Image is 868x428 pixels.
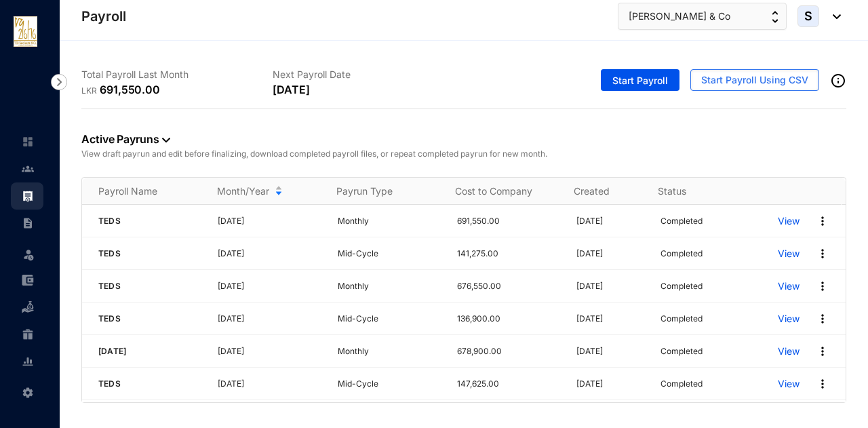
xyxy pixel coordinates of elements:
[778,247,800,260] a: View
[11,155,43,182] li: Contacts
[557,178,642,205] th: Created
[98,346,126,356] span: [DATE]
[457,247,560,260] p: 141,275.00
[457,377,560,391] p: 147,625.00
[457,279,560,293] p: 676,550.00
[601,69,679,91] button: Start Payroll
[778,377,800,391] a: View
[629,9,730,24] span: [PERSON_NAME] & Co
[772,11,778,23] img: up-down-arrow.74152d26bf9780fbf563ca9c90304185.svg
[618,3,787,30] button: [PERSON_NAME] & Co
[218,345,321,358] p: [DATE]
[804,10,812,22] span: S
[778,214,800,228] a: View
[439,178,557,205] th: Cost to Company
[218,377,321,391] p: [DATE]
[320,178,439,205] th: Payrun Type
[81,68,273,81] p: Total Payroll Last Month
[660,214,703,228] p: Completed
[816,377,829,391] img: more.27664ee4a8faa814348e188645a3c1fc.svg
[218,247,321,260] p: [DATE]
[778,279,800,293] a: View
[11,182,43,210] li: Payroll
[816,247,829,260] img: more.27664ee4a8faa814348e188645a3c1fc.svg
[660,279,703,293] p: Completed
[217,184,269,198] span: Month/Year
[826,14,841,19] img: dropdown-black.8e83cc76930a90b1a4fdb6d089b7bf3a.svg
[338,377,441,391] p: Mid-Cycle
[338,214,441,228] p: Monthly
[612,74,668,87] span: Start Payroll
[816,214,829,228] img: more.27664ee4a8faa814348e188645a3c1fc.svg
[273,68,464,81] p: Next Payroll Date
[162,138,170,142] img: dropdown-black.8e83cc76930a90b1a4fdb6d089b7bf3a.svg
[778,345,800,358] a: View
[457,345,560,358] p: 678,900.00
[338,345,441,358] p: Monthly
[81,147,846,161] p: View draft payrun and edit before finalizing, download completed payroll files, or repeat complet...
[457,312,560,326] p: 136,900.00
[778,312,800,326] a: View
[98,313,121,324] span: TEDS
[660,312,703,326] p: Completed
[338,312,441,326] p: Mid-Cycle
[81,132,170,146] a: Active Payruns
[51,74,67,90] img: nav-icon-right.af6afadce00d159da59955279c43614e.svg
[338,247,441,260] p: Mid-Cycle
[81,7,126,26] p: Payroll
[22,163,34,175] img: people-unselected.118708e94b43a90eceab.svg
[98,248,121,258] span: TEDS
[660,377,703,391] p: Completed
[11,210,43,237] li: Contracts
[11,128,43,155] li: Home
[22,190,34,202] img: payroll.289672236c54bbec4828.svg
[457,214,560,228] p: 691,550.00
[218,279,321,293] p: [DATE]
[22,217,34,229] img: contract-unselected.99e2b2107c0a7dd48938.svg
[218,312,321,326] p: [DATE]
[11,348,43,375] li: Reports
[11,321,43,348] li: Gratuity
[273,81,309,98] p: [DATE]
[816,312,829,326] img: more.27664ee4a8faa814348e188645a3c1fc.svg
[338,279,441,293] p: Monthly
[22,355,34,368] img: report-unselected.e6a6b4230fc7da01f883.svg
[576,247,644,260] p: [DATE]
[576,377,644,391] p: [DATE]
[576,214,644,228] p: [DATE]
[22,328,34,341] img: gratuity-unselected.a8c340787eea3cf492d7.svg
[218,214,321,228] p: [DATE]
[22,301,34,313] img: loan-unselected.d74d20a04637f2d15ab5.svg
[576,279,644,293] p: [DATE]
[642,178,757,205] th: Status
[11,294,43,321] li: Loan
[11,267,43,294] li: Expenses
[22,248,35,261] img: leave-unselected.2934df6273408c3f84d9.svg
[22,136,34,148] img: home-unselected.a29eae3204392db15eaf.svg
[98,216,121,226] span: TEDS
[576,312,644,326] p: [DATE]
[98,378,121,389] span: TEDS
[576,345,644,358] p: [DATE]
[816,345,829,358] img: more.27664ee4a8faa814348e188645a3c1fc.svg
[816,279,829,293] img: more.27664ee4a8faa814348e188645a3c1fc.svg
[100,81,160,98] p: 691,550.00
[830,73,846,89] img: info-outined.c2a0bb1115a2853c7f4cb4062ec879bc.svg
[98,281,121,291] span: TEDS
[82,178,201,205] th: Payroll Name
[22,274,34,286] img: expense-unselected.2edcf0507c847f3e9e96.svg
[22,387,34,399] img: settings-unselected.1febfda315e6e19643a1.svg
[690,69,819,91] button: Start Payroll Using CSV
[660,345,703,358] p: Completed
[14,16,37,47] img: logo
[701,73,808,87] span: Start Payroll Using CSV
[81,84,100,98] p: LKR
[660,247,703,260] p: Completed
